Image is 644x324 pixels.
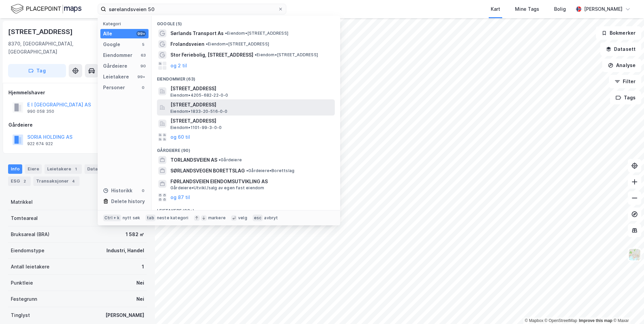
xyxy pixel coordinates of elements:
[170,29,224,37] span: Sørlands Transport As
[170,93,228,98] span: Eiendom • 4205-682-22-0-0
[11,214,38,222] div: Tomteareal
[21,178,28,185] div: 2
[225,31,227,36] span: •
[103,40,120,48] div: Google
[255,52,318,58] span: Eiendom • [STREET_ADDRESS]
[170,177,332,186] span: FØRLANDSVEIEN EIENDOMSUTVIKLING AS
[170,62,187,70] button: og 2 til
[140,42,146,47] div: 5
[11,263,50,271] div: Antall leietakere
[142,263,144,271] div: 1
[11,295,37,303] div: Festegrunn
[238,215,247,221] div: velg
[170,101,332,109] span: [STREET_ADDRESS]
[170,51,253,59] span: Stor Feriebolig, [STREET_ADDRESS]
[554,5,566,13] div: Bolig
[25,164,42,174] div: Eiere
[8,164,22,174] div: Info
[85,164,110,174] div: Datasett
[103,73,129,81] div: Leietakere
[27,109,54,114] div: 990 058 350
[170,193,190,201] button: og 87 til
[170,117,332,125] span: [STREET_ADDRESS]
[152,203,340,215] div: Leietakere (99+)
[579,318,612,323] a: Improve this map
[11,198,33,206] div: Matrikkel
[106,4,278,14] input: Søk på adresse, matrikkel, gårdeiere, leietakere eller personer
[170,185,264,191] span: Gårdeiere • Utvikl./salg av egen fast eiendom
[246,168,248,173] span: •
[8,40,108,56] div: 8370, [GEOGRAPHIC_DATA], [GEOGRAPHIC_DATA]
[610,292,644,324] iframe: Chat Widget
[70,178,77,185] div: 4
[8,89,147,97] div: Hjemmelshaver
[170,167,245,175] span: SØRLANDSVEGEN BORETTSLAG
[136,74,146,79] div: 99+
[103,84,125,92] div: Personer
[600,42,641,56] button: Datasett
[106,247,144,255] div: Industri, Handel
[170,156,217,164] span: TORLANDSVEIEN AS
[33,176,79,186] div: Transaksjoner
[105,311,144,319] div: [PERSON_NAME]
[72,166,79,172] div: 1
[140,188,146,193] div: 0
[103,187,132,195] div: Historikk
[11,3,82,15] img: logo.f888ab2527a4732fd821a326f86c7f29.svg
[140,85,146,90] div: 0
[208,215,226,221] div: markere
[491,5,500,13] div: Kart
[136,295,144,303] div: Nei
[170,109,228,114] span: Eiendom • 1833-20-516-0-0
[602,59,641,72] button: Analyse
[225,31,288,36] span: Eiendom • [STREET_ADDRESS]
[515,5,539,13] div: Mine Tags
[170,40,204,48] span: Frolandsveien
[8,64,66,77] button: Tag
[8,26,74,37] div: [STREET_ADDRESS]
[610,292,644,324] div: Kontrollprogram for chat
[44,164,82,174] div: Leietakere
[11,247,44,255] div: Eiendomstype
[136,31,146,36] div: 99+
[126,230,144,238] div: 1 582 ㎡
[140,63,146,69] div: 90
[152,16,340,28] div: Google (5)
[219,157,242,163] span: Gårdeiere
[140,53,146,58] div: 63
[103,30,112,38] div: Alle
[170,125,222,130] span: Eiendom • 1101-99-3-0-0
[255,52,257,57] span: •
[11,279,33,287] div: Punktleie
[123,215,140,221] div: nytt søk
[246,168,294,173] span: Gårdeiere • Borettslag
[27,141,53,147] div: 922 674 922
[8,176,31,186] div: ESG
[103,21,149,26] div: Kategori
[206,41,269,47] span: Eiendom • [STREET_ADDRESS]
[545,318,577,323] a: OpenStreetMap
[157,215,189,221] div: neste kategori
[11,311,30,319] div: Tinglyst
[610,91,641,104] button: Tags
[584,5,622,13] div: [PERSON_NAME]
[152,71,340,83] div: Eiendommer (63)
[253,215,263,221] div: esc
[525,318,543,323] a: Mapbox
[596,26,641,40] button: Bokmerker
[103,51,132,59] div: Eiendommer
[8,121,147,129] div: Gårdeiere
[170,85,332,93] span: [STREET_ADDRESS]
[136,279,144,287] div: Nei
[11,230,50,238] div: Bruksareal (BRA)
[170,133,190,141] button: og 60 til
[103,62,127,70] div: Gårdeiere
[103,215,121,221] div: Ctrl + k
[146,215,156,221] div: tab
[111,197,145,205] div: Delete history
[628,248,641,261] img: Z
[152,142,340,155] div: Gårdeiere (90)
[206,41,208,46] span: •
[219,157,221,162] span: •
[264,215,278,221] div: avbryt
